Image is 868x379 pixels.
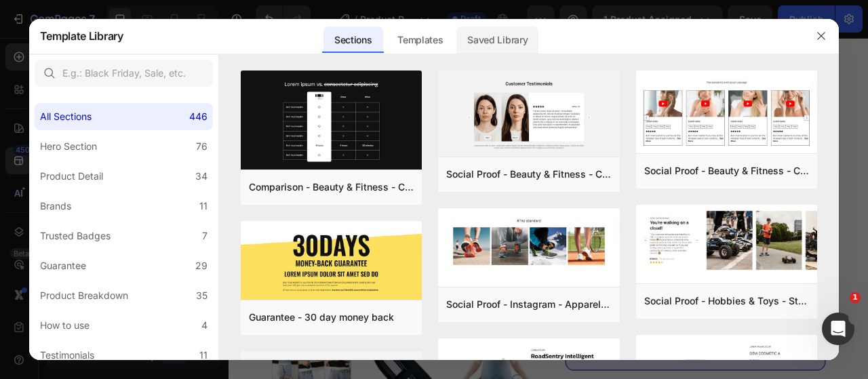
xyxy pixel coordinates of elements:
p: (6 bottles) [443,315,553,328]
p: ($27.96 per bottle) [672,316,744,327]
img: sp13.png [636,205,818,276]
div: $152.95 [671,292,745,309]
div: Sections [323,26,382,54]
div: Hero Section [40,138,97,155]
p: Targets root causes [617,210,712,224]
div: Product Detail [40,168,103,184]
div: Testimonials [40,347,94,363]
div: Social Proof - Hobbies & Toys - Style 13 [644,293,810,309]
div: 34 [195,168,208,184]
div: 11 [199,198,208,214]
div: Product Breakdown [40,287,128,304]
input: E.g.: Black Friday, Sale, etc. [35,60,213,87]
div: Guarantee - 30 day money back [249,309,394,325]
div: Social Proof - Instagram - Apparel - Shoes - Style 30 [446,296,612,313]
span: 1 [850,292,861,303]
div: How to use [40,317,90,334]
div: 76 [196,138,208,155]
div: Comparison - Beauty & Fitness - Cosmetic - Ingredients - Style 19 [249,179,414,195]
h2: Template Library [40,18,123,54]
img: sp30.png [438,208,620,275]
div: Guarantee [40,258,86,274]
p: Infused with herbal extracts [448,210,580,224]
div: 11 [199,347,208,363]
p: Powered by salmon cartilage [448,167,587,182]
div: Saved Library [456,26,538,54]
div: All Sections [40,108,92,125]
iframe: Intercom live chat [822,313,854,345]
p: Enhanced with [MEDICAL_DATA] [617,167,759,196]
div: 4 [201,317,208,334]
div: Social Proof - Beauty & Fitness - Cosmetic - Style 8 [644,163,810,179]
div: Brands [40,198,71,214]
div: 35 [196,287,208,304]
div: 446 [189,108,208,125]
img: g30.png [241,221,422,302]
p: Most Popular [444,351,500,368]
p: Choose Your Treatment Plan [429,248,576,262]
img: sp8.png [636,71,818,156]
p: 122,000+ Happy Customers [494,16,604,29]
div: Social Proof - Beauty & Fitness - Cosmetic - Style 16 [446,166,612,182]
img: sp16.png [438,71,620,159]
div: Trusted Badges [40,228,111,244]
div: Templates [387,26,454,54]
div: 7 [202,228,208,244]
p: 6-Month Treatment [443,293,553,313]
h1: Pelvic Support Belt – SI Joint, Hip & Lower Back Stabilizer [428,41,759,150]
img: c19.png [241,71,422,172]
div: 29 [195,258,208,274]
